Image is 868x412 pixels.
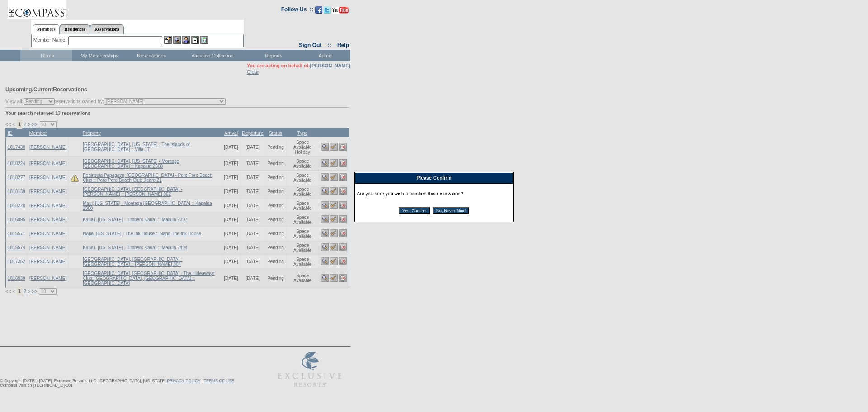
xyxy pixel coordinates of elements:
[60,24,90,34] a: Residences
[337,42,349,48] a: Help
[33,36,68,44] div: Member Name:
[164,36,172,44] img: b_edit.gif
[173,36,181,44] img: View
[281,5,313,16] td: Follow Us ::
[332,7,349,14] img: Subscribe to our YouTube Channel
[200,36,208,44] img: b_calculator.gif
[191,36,199,44] img: Reservations
[90,24,124,34] a: Reservations
[399,207,430,214] input: Yes, Confirm
[357,185,511,220] div: Are you sure you wish to confirm this reservation?
[328,42,331,48] span: ::
[315,9,322,14] a: Become our fan on Facebook
[33,24,60,34] a: Members
[315,6,322,14] img: Become our fan on Facebook
[332,9,349,14] a: Subscribe to our YouTube Channel
[299,42,321,48] a: Sign Out
[324,9,331,14] a: Follow us on Twitter
[324,6,331,14] img: Follow us on Twitter
[433,207,469,214] input: No, Never Mind
[182,36,190,44] img: Impersonate
[355,172,513,184] div: Please Confirm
